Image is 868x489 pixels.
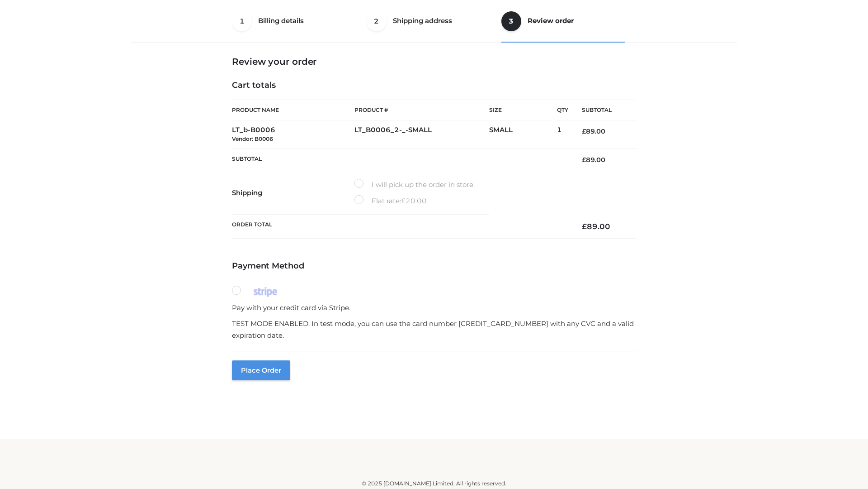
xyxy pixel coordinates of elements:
bdi: 89.00 [582,156,605,164]
span: £ [582,127,586,135]
h3: Review your order [232,56,636,67]
button: Place order [232,360,290,380]
td: LT_b-B0006 [232,120,354,149]
p: Pay with your credit card via Stripe. [232,302,636,314]
label: Flat rate: [354,195,427,207]
th: Order Total [232,215,568,239]
th: Product Name [232,100,354,120]
small: Vendor: B0006 [232,135,273,142]
td: LT_B0006_2-_-SMALL [354,120,489,149]
th: Qty [557,100,568,120]
th: Size [489,100,552,120]
th: Shipping [232,171,354,215]
span: £ [582,222,587,231]
label: I will pick up the order in store. [354,179,475,191]
p: TEST MODE ENABLED. In test mode, you can use the card number [CREDIT_CARD_NUMBER] with any CVC an... [232,318,636,341]
td: SMALL [489,120,557,149]
th: Product # [354,100,489,120]
span: £ [582,156,586,164]
th: Subtotal [232,149,568,171]
span: £ [401,197,406,205]
h4: Cart totals [232,81,636,91]
th: Subtotal [568,100,636,120]
bdi: 89.00 [582,222,610,231]
td: 1 [557,120,568,149]
bdi: 89.00 [582,127,605,135]
h4: Payment Method [232,261,636,271]
bdi: 20.00 [401,197,427,205]
div: © 2025 [DOMAIN_NAME] Limited. All rights reserved. [134,479,734,488]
